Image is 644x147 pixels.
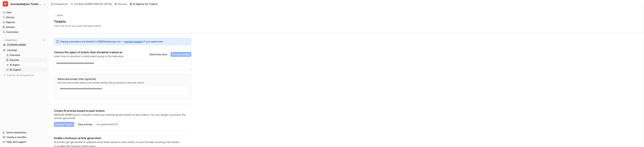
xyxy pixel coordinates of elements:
a: Help and support [1,140,47,144]
div: AI Agents for tickets [133,2,157,6]
a: Articles [1,25,47,30]
button: Read help docs [148,52,169,57]
p: Learn how to construct a valid search query in the help docs. [54,55,124,58]
p: Choose the types of tickets that should be trained on [54,51,124,54]
a: AI Copilot [5,67,47,72]
img: expand menu [2,39,4,41]
button: View articles [76,122,94,127]
div: eesel says… [3,80,65,88]
h1: Tickets [54,19,101,24]
img: www.voordeelwijnen.nl [3,44,5,46]
img: Profile image for eesel [10,2,15,7]
button: Gif picker [16,110,19,113]
p: Last generated [DATE] [96,123,118,126]
p: [PERSON_NAME] learns from past tickets by creating articles based on past tickets. You can always... [54,113,191,120]
textarea: Message… [3,103,65,109]
img: Zendesk [3,49,5,51]
img: menu_add.svg [43,39,45,41]
a: Create a new Bot [1,135,47,140]
div: [DATE] [3,19,65,24]
div: Friso says… [3,24,65,47]
p: Note that this prompt needs to be crafted carefully and you should proceed with caution. [57,81,188,84]
p: Enable continuous article generation [54,136,191,140]
a: Invite teammates [1,130,47,135]
span: / [113,3,114,6]
a: Customize [1,30,47,34]
button: Emoji picker [11,110,13,113]
p: Integrations [5,39,17,41]
div: Operator says… [3,47,65,76]
div: Hi there. Just tried testing the picqer track order tool, but I can't get it to work. I tried eve... [15,26,62,42]
div: Sources [118,2,127,6]
span: V [3,1,8,7]
div: The team will be back 🕒 [5,64,53,71]
span: / [69,3,70,6]
a: Zendesk([DEMOGRAPHIC_DATA]) [71,2,112,6]
div: eesel says… [3,88,65,124]
div: [DATE] [3,76,65,80]
button: Process tickets [54,122,74,127]
button: go back [2,1,9,8]
p: ( [DEMOGRAPHIC_DATA] ) [85,2,112,6]
b: Later [DATE] [8,68,25,70]
p: AI Copilot [10,68,21,71]
h1: eesel [16,2,23,4]
p: Sources [10,58,19,62]
div: You’ll get replies here and in your email: ✉️ [5,49,53,62]
button: Send a message… [58,109,63,114]
p: Zendesk [74,2,84,6]
a: AI Agent [5,63,47,67]
button: Start recording [21,110,24,113]
a: Sources [5,58,47,62]
a: AI Agents for tickets [130,2,157,6]
button: Integrations [1,38,18,42]
span: [DOMAIN_NAME] [7,43,26,47]
p: Back [57,13,63,17]
p: Advanced prompt filter (optional) [57,77,188,81]
p: AI Agent [10,63,20,67]
div: Hi [PERSON_NAME],​Apologies for the trouble! Our team’s still working on the Picqer issue, and I’... [3,88,55,122]
span: / [128,3,129,6]
a: History [1,15,47,20]
a: Overview [5,53,47,57]
div: Hi there. Just tried testing the picqer track order tool, but I can't get it to work. I tried eve... [12,24,65,45]
div: joined the conversation [21,81,51,84]
p: Overview [10,53,20,57]
span: Explore all integrations [7,72,46,78]
button: Upload attachment [5,110,8,113]
button: Preview sample [171,52,191,57]
p: Zendesk [7,49,17,52]
a: Reports [1,20,47,25]
a: www.voordeelwijnen.nl[DOMAIN_NAME] [1,42,47,47]
div: Apologies for the trouble! Our team’s still working on the Picqer issue, and I’ll keep you posted... [5,96,53,113]
p: Active 4h ago [16,4,31,8]
div: Hi [PERSON_NAME], ​ [5,90,53,96]
button: Home [53,1,59,8]
span: Paying customers are limited to 15000 tickets per run — if you need more [60,40,163,43]
a: contact support [124,40,143,43]
p: AI articles get generated or updated every week based on your tickets so your AI keeps learning f... [54,140,191,144]
b: eesel [21,81,27,83]
a: Explore all integrations [1,73,47,78]
a: Sources [115,2,127,6]
div: Integrations [54,2,68,6]
b: [EMAIL_ADDRESS][DOMAIN_NAME] [5,56,32,62]
a: Chat [1,10,47,15]
div: Close [59,1,65,7]
a: Integrations [51,2,68,6]
p: Create AI articles based on past tickets [54,109,191,112]
div: You’ll get replies here and in your email:✉️[EMAIL_ADDRESS][DOMAIN_NAME]The team will be back🕒Lat... [3,47,55,73]
p: Train the AI on your past Zendesk tickets [54,24,101,28]
span: Voordeelwijnen Ticket bot [10,2,43,6]
img: explore all integrations [3,73,6,77]
img: Profile image for eesel [17,81,20,84]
